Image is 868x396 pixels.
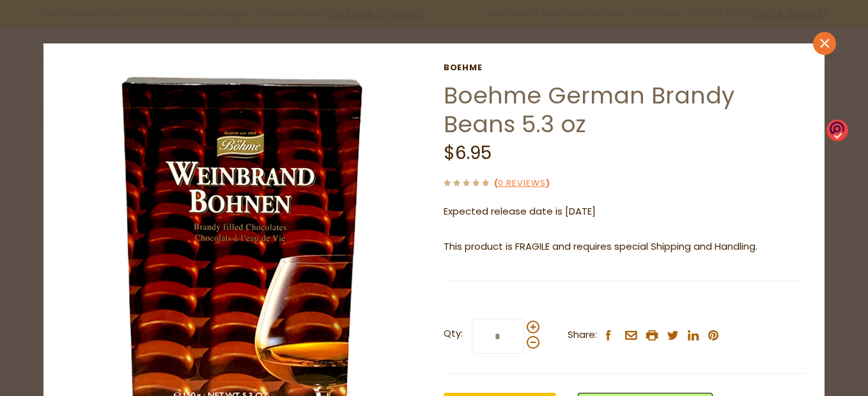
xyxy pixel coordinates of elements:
[444,204,805,220] p: Expected release date is [DATE]
[456,264,806,280] li: We will ship this product in heat-protective, cushioned packaging and ice during warm weather mon...
[498,177,546,190] a: 0 Reviews
[494,177,550,189] span: ( )
[444,63,805,73] a: Boehme
[444,326,463,342] strong: Qty:
[568,327,597,343] span: Share:
[826,119,848,142] img: o1IwAAAABJRU5ErkJggg==
[444,141,492,165] span: $6.95
[444,239,805,255] p: This product is FRAGILE and requires special Shipping and Handling.
[472,319,524,354] input: Qty:
[444,79,734,141] a: Boehme German Brandy Beans 5.3 oz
